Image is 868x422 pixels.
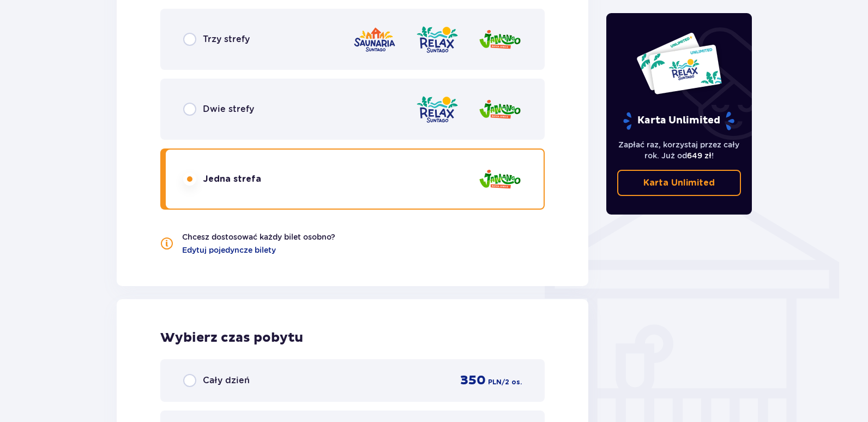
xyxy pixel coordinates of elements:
span: Trzy strefy [203,33,250,45]
img: Jamango [478,94,522,125]
a: Karta Unlimited [617,170,742,196]
span: 350 [460,372,486,389]
p: Karta Unlimited [622,111,736,130]
img: Relax [415,24,459,55]
img: Relax [415,94,459,125]
img: Dwie karty całoroczne do Suntago z napisem 'UNLIMITED RELAX', na białym tle z tropikalnymi liśćmi... [636,32,722,95]
h2: Wybierz czas pobytu [160,330,545,346]
span: 649 zł [687,151,712,160]
img: Jamango [478,24,522,55]
p: Zapłać raz, korzystaj przez cały rok. Już od ! [617,139,742,161]
span: Jedna strefa [203,173,261,185]
a: Edytuj pojedyncze bilety [182,245,276,255]
p: Chcesz dostosować każdy bilet osobno? [182,231,335,242]
span: Dwie strefy [203,103,254,115]
span: Cały dzień [203,375,250,387]
img: Jamango [478,164,522,195]
span: PLN [488,377,502,387]
span: / 2 os. [502,377,522,387]
p: Karta Unlimited [643,177,715,189]
img: Saunaria [353,24,396,55]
